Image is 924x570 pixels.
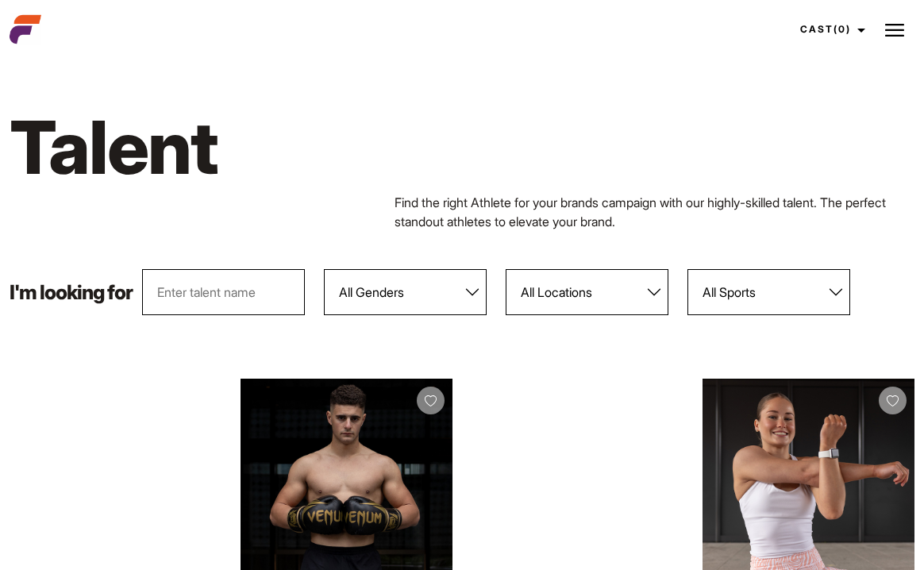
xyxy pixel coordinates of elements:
a: Cast(0) [786,8,875,51]
h1: Talent [10,102,529,193]
p: I'm looking for [10,283,133,302]
img: cropped-aefm-brand-fav-22-square.png [10,13,41,45]
img: Burger icon [885,21,904,40]
span: (0) [834,23,851,35]
p: Find the right Athlete for your brands campaign with our highly-skilled talent. The perfect stand... [395,193,914,231]
input: Enter talent name [142,269,305,315]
